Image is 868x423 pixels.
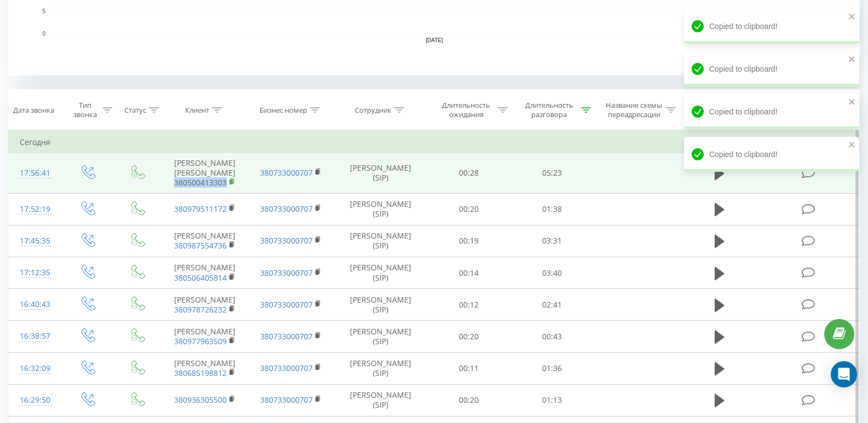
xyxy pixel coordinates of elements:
[510,384,594,416] td: 01:13
[427,384,510,416] td: 00:20
[334,289,427,321] td: [PERSON_NAME] (SIP)
[20,358,51,379] div: 16:32:09
[260,235,313,246] a: 380733000707
[355,106,392,115] div: Сотрудник
[260,331,313,341] a: 380733000707
[174,304,227,315] a: 380978726232
[605,101,663,119] div: Название схемы переадресации
[427,352,510,384] td: 00:11
[684,94,859,129] div: Copied to clipboard!
[20,199,51,220] div: 17:52:19
[162,153,248,194] td: [PERSON_NAME] [PERSON_NAME]
[510,321,594,352] td: 00:43
[174,177,227,188] a: 380500413303
[427,153,510,194] td: 00:28
[20,262,51,283] div: 17:12:35
[71,101,99,119] div: Тип звонка
[174,240,227,251] a: 380987554736
[510,225,594,257] td: 03:31
[9,131,860,153] td: Сегодня
[162,352,248,384] td: [PERSON_NAME]
[162,289,248,321] td: [PERSON_NAME]
[42,31,45,37] text: 0
[174,204,227,214] a: 380979511172
[848,140,856,150] button: close
[174,368,227,378] a: 380685198812
[427,193,510,225] td: 00:20
[20,163,51,184] div: 17:56:41
[20,390,51,411] div: 16:29:50
[427,289,510,321] td: 00:12
[510,153,594,194] td: 05:23
[510,257,594,289] td: 03:40
[174,336,227,346] a: 380977963509
[124,106,146,115] div: Статус
[260,106,307,115] div: Бизнес номер
[13,106,54,115] div: Дата звонка
[260,363,313,373] a: 380733000707
[510,193,594,225] td: 01:38
[260,395,313,405] a: 380733000707
[427,225,510,257] td: 00:19
[42,8,45,14] text: 5
[185,106,209,115] div: Клиент
[427,321,510,352] td: 00:20
[260,167,313,178] a: 380733000707
[848,97,856,108] button: close
[848,12,856,22] button: close
[520,101,578,119] div: Длительность разговора
[334,193,427,225] td: [PERSON_NAME] (SIP)
[260,299,313,310] a: 380733000707
[334,225,427,257] td: [PERSON_NAME] (SIP)
[334,384,427,416] td: [PERSON_NAME] (SIP)
[162,321,248,352] td: [PERSON_NAME]
[174,273,227,283] a: 380506405814
[684,9,859,44] div: Copied to clipboard!
[684,137,859,172] div: Copied to clipboard!
[20,326,51,347] div: 16:38:57
[20,230,51,252] div: 17:45:35
[260,204,313,214] a: 380733000707
[334,257,427,289] td: [PERSON_NAME] (SIP)
[334,321,427,352] td: [PERSON_NAME] (SIP)
[684,51,859,86] div: Copied to clipboard!
[334,352,427,384] td: [PERSON_NAME] (SIP)
[334,153,427,194] td: [PERSON_NAME] (SIP)
[510,289,594,321] td: 02:41
[260,268,313,278] a: 380733000707
[427,257,510,289] td: 00:14
[510,352,594,384] td: 01:36
[848,55,856,65] button: close
[20,294,51,315] div: 16:40:43
[162,225,248,257] td: [PERSON_NAME]
[831,361,857,387] div: Open Intercom Messenger
[174,395,227,405] a: 380936305500
[437,101,495,119] div: Длительность ожидания
[426,37,443,43] text: [DATE]
[162,257,248,289] td: [PERSON_NAME]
